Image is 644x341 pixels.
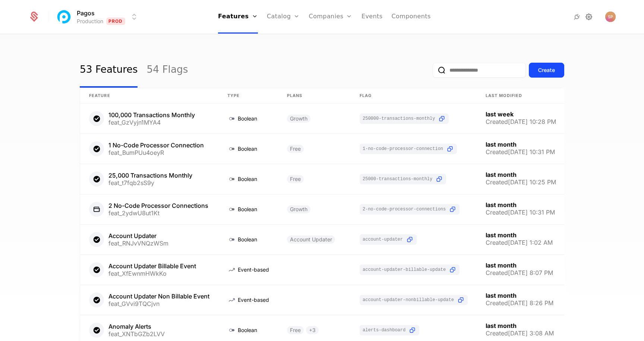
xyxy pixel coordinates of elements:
[351,88,477,104] th: Flag
[146,53,188,88] a: 54 Flags
[80,88,218,104] th: Feature
[572,12,581,21] a: Integrations
[77,18,103,25] div: Production
[57,9,139,25] button: Select environment
[584,12,593,21] a: Settings
[80,53,138,88] a: 53 Features
[218,88,278,104] th: Type
[106,18,125,25] span: Prod
[278,88,351,104] th: Plans
[55,8,73,26] img: Pagos
[477,88,565,104] th: Last Modified
[605,12,616,22] button: Open user button
[538,66,555,74] div: Create
[529,63,564,78] button: Create
[77,9,95,18] span: Pagos
[605,12,616,22] img: Simon Persson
